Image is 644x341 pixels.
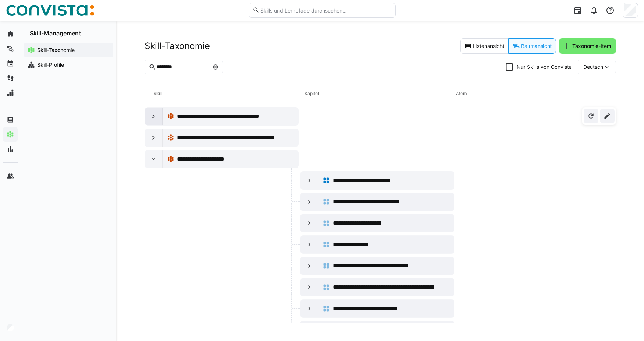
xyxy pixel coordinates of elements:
[559,38,616,54] button: Taxonomie-Item
[583,63,603,71] span: Deutsch
[508,38,556,54] eds-button-option: Baumansicht
[260,7,391,14] input: Skills und Lernpfade durchsuchen…
[460,38,508,54] eds-button-option: Listenansicht
[456,86,607,101] div: Atom
[571,42,612,50] span: Taxonomie-Item
[154,86,305,101] div: Skill
[506,63,572,71] eds-checkbox: Nur Skills von Convista
[145,41,210,52] h2: Skill-Taxonomie
[305,86,456,101] div: Kapitel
